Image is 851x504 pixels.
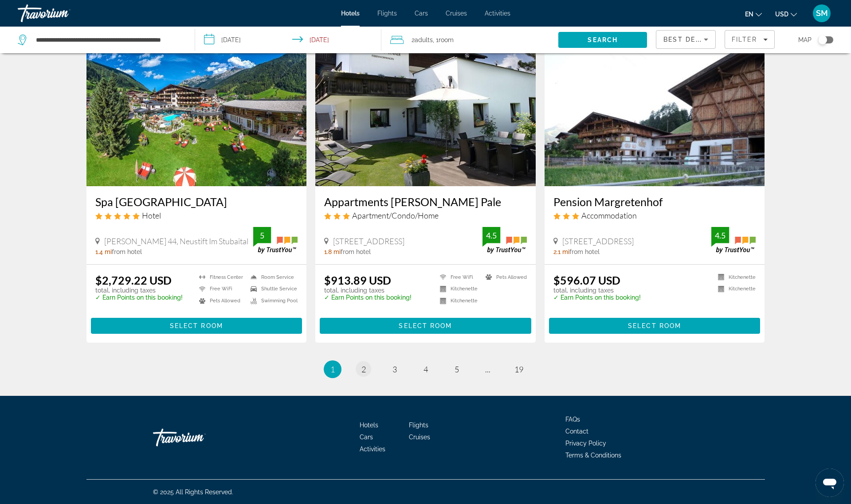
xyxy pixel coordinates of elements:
a: Flights [409,422,428,429]
div: 5 star Hotel [95,211,298,220]
button: Toggle map [812,36,833,44]
div: 3 star Apartment [324,211,527,220]
a: Cars [415,10,428,17]
span: ... [485,364,490,374]
span: SM [816,9,828,18]
button: Filters [725,30,774,49]
li: Kitchenette [435,285,481,293]
a: Travorium [18,2,106,25]
img: Spa Hotel Jagdhof [86,44,307,186]
span: © 2025 All Rights Reserved. [153,488,233,496]
p: total, including taxes [95,287,183,294]
span: 2 [412,34,433,46]
li: Free WiFi [435,273,481,281]
button: Select Room [549,318,761,334]
div: 4.5 [711,230,729,241]
img: Appartments Zinner Pale [315,44,536,186]
button: Select check in and out date [195,27,381,53]
button: Travelers: 2 adults, 0 children [381,27,559,53]
a: Pension Margretenhof [553,195,756,208]
h3: Spa [GEOGRAPHIC_DATA] [95,195,298,208]
a: Cruises [409,434,430,441]
a: Terms & Conditions [565,452,621,459]
span: Room [439,36,454,43]
a: Go Home [153,424,242,451]
span: 1.4 mi [95,248,112,255]
nav: Pagination [86,360,765,378]
span: Adults [415,36,433,43]
mat-select: Sort by [663,34,708,45]
img: Pension Margretenhof [545,44,765,186]
span: Select Room [170,322,223,329]
div: 4.5 [482,230,500,241]
a: Select Room [91,320,302,329]
span: 19 [514,364,523,374]
div: 5 [253,230,271,241]
img: TrustYou guest rating badge [711,227,756,253]
span: , 1 [433,34,454,46]
li: Shuttle Service [246,285,298,293]
li: Kitchenette [714,285,756,293]
img: TrustYou guest rating badge [253,227,298,253]
p: ✓ Earn Points on this booking! [553,294,641,301]
p: ✓ Earn Points on this booking! [95,294,183,301]
li: Free WiFi [195,285,246,293]
a: Hotels [360,422,378,429]
li: Swimming Pool [246,297,298,305]
span: [STREET_ADDRESS] [562,236,634,246]
span: en [745,11,753,18]
span: Hotel [142,211,161,220]
span: USD [775,11,788,18]
input: Search hotel destination [35,33,181,47]
span: from hotel [569,248,600,255]
span: Map [798,34,812,46]
li: Fitness Center [195,273,246,281]
img: TrustYou guest rating badge [482,227,527,253]
button: Change language [745,8,762,20]
span: 5 [455,364,459,374]
span: from hotel [341,248,371,255]
li: Kitchenette [435,297,481,305]
button: Search [558,32,647,48]
iframe: Button to launch messaging window [816,469,844,497]
a: Flights [377,10,397,17]
ins: $2,729.22 USD [95,273,172,287]
span: [PERSON_NAME] 44, Neustift Im Stubaital [104,236,248,246]
span: 1 [330,364,335,374]
ins: $913.89 USD [324,273,391,287]
a: FAQs [565,416,580,423]
span: Filter [732,36,757,43]
a: Activities [485,10,510,17]
span: [STREET_ADDRESS] [333,236,404,246]
li: Kitchenette [714,273,756,281]
a: Privacy Policy [565,440,606,447]
ins: $596.07 USD [553,273,620,287]
a: Hotels [341,10,360,17]
span: from hotel [112,248,142,255]
span: Search [588,36,618,43]
a: Cruises [446,10,467,17]
p: total, including taxes [324,287,412,294]
span: 2.1 mi [553,248,569,255]
span: 2 [361,364,366,374]
a: Appartments [PERSON_NAME] Pale [324,195,527,208]
a: Cars [360,434,373,441]
li: Pets Allowed [195,297,246,305]
span: Contact [565,428,588,435]
li: Room Service [246,273,298,281]
p: ✓ Earn Points on this booking! [324,294,412,301]
span: Best Deals [663,36,710,43]
li: Pets Allowed [481,273,527,281]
